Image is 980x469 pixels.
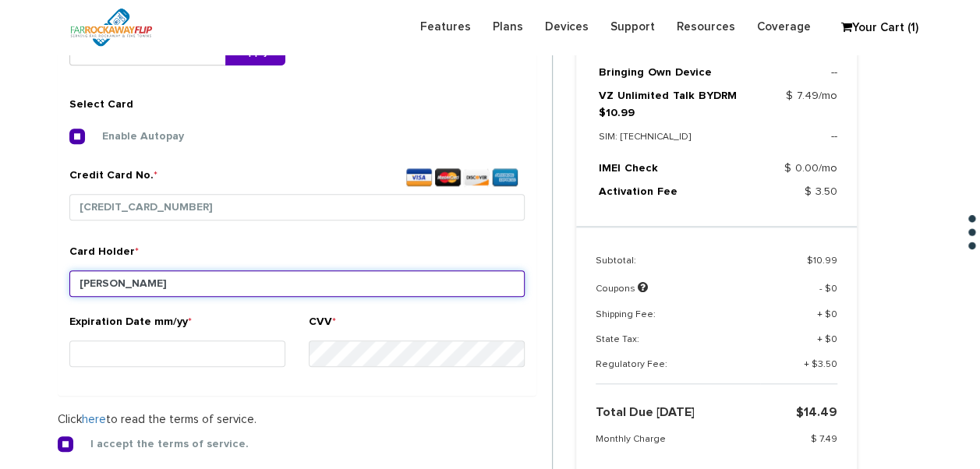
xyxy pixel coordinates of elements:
[534,12,600,42] a: Devices
[596,359,760,385] td: Regulatory Fee:
[760,334,837,359] td: + $
[760,256,837,280] td: $
[818,361,837,370] span: 3.50
[79,129,184,143] label: Enable Autopay
[759,88,837,129] td: $ 7.49/mo
[596,256,760,280] td: Subtotal:
[760,309,837,333] td: + $
[599,129,759,146] p: SIM: [TECHNICAL_ID]
[831,310,837,319] span: 0
[831,285,837,294] span: 0
[82,414,106,425] a: here
[58,414,256,425] span: Click to read the terms of service.
[401,167,525,191] img: visa-card-icon-10.jpg
[482,12,534,42] a: Plans
[69,167,525,190] label: Credit Card No.
[599,187,678,198] a: Activation Fee
[67,437,249,451] label: I accept the terms of service.
[599,164,658,175] a: IMEI Check
[599,68,712,79] a: Bringing Own Device
[409,12,482,42] a: Features
[759,160,837,184] td: $ 0.00/mo
[796,407,837,419] strong: $
[666,12,746,42] a: Resources
[599,91,737,119] a: VZ Unlimited Talk BYDRM $10.99
[759,184,837,207] td: $ 3.50
[600,12,666,42] a: Support
[596,280,760,309] td: Coupons
[833,16,911,40] a: Your Cart (1)
[69,97,285,113] h4: Select Card
[69,244,139,266] label: Card Holder
[309,314,336,337] label: CVV
[759,129,837,160] td: --
[813,257,837,266] span: 10.99
[804,407,837,419] span: 14.49
[596,334,760,359] td: State Tax:
[760,359,837,385] td: + $
[831,336,837,345] span: 0
[596,434,766,459] td: Monthly Charge
[596,407,695,419] strong: Total Due [DATE]
[759,65,837,88] td: --
[766,434,837,459] td: $ 7.49
[746,12,822,42] a: Coverage
[596,309,760,333] td: Shipping Fee:
[69,314,192,337] label: Expiration Date mm/yy
[760,280,837,309] td: - $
